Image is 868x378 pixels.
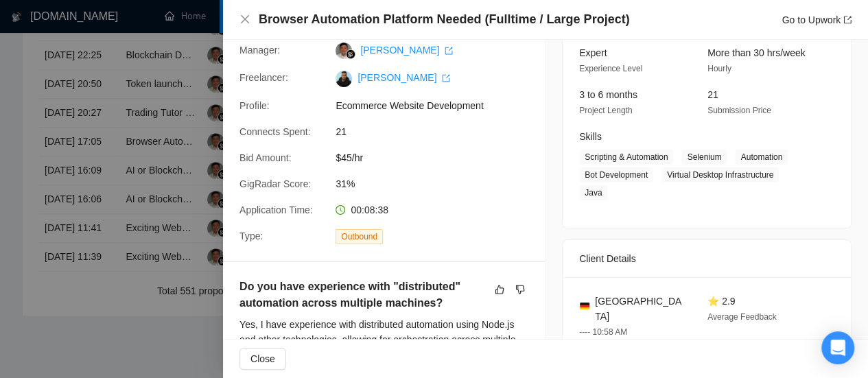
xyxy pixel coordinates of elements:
span: Ecommerce Website Development [336,98,541,113]
span: GigRadar Score: [239,178,311,189]
a: Go to Upworkexport [782,14,852,25]
span: Application Time: [239,204,313,215]
span: dislike [515,284,525,295]
span: Freelancer: [239,72,288,83]
button: like [491,281,508,298]
span: ---- 10:58 AM [579,327,627,337]
img: gigradar-bm.png [346,49,355,59]
span: Selenium [681,150,727,165]
span: Skills [579,131,602,142]
span: 3 to 6 months [579,89,637,100]
span: 31% [336,176,541,191]
img: c1xoYCvH-I8Inu5tkCRSJtUgA1XfBOjNiBLSv7B9kyVh40jB7mC8hZ3U_KJiVItwKs [336,71,352,87]
span: Outbound [336,229,383,244]
span: [GEOGRAPHIC_DATA] [595,294,685,324]
img: 🇩🇪 [580,301,589,311]
span: Close [250,351,275,366]
span: Submission Price [707,106,771,115]
div: Client Details [579,240,834,277]
span: Scripting & Automation [579,150,673,165]
span: Average Feedback [707,312,777,322]
span: like [495,284,504,295]
span: Java [579,185,607,200]
span: 21 [336,124,541,139]
span: export [442,74,450,82]
span: $45/hr [336,150,541,165]
span: export [843,16,852,24]
div: Yes, I have experience with distributed automation using Node.js and other technologies, allowing... [239,317,528,362]
h4: Browser Automation Platform Needed (Fulltime / Large Project) [259,11,629,28]
span: Experience Level [579,64,642,73]
span: Hourly [707,64,731,73]
span: More than 30 hrs/week [707,47,805,58]
span: Type: [239,231,263,241]
span: Bid Amount: [239,152,292,163]
span: 21 [707,89,718,100]
a: [PERSON_NAME] export [357,72,450,83]
span: Virtual Desktop Infrastructure [661,167,779,182]
span: close [239,14,250,25]
button: Close [239,348,286,370]
span: 00:08:38 [351,204,388,215]
span: export [445,47,453,55]
button: dislike [512,281,528,298]
span: Profile: [239,100,270,111]
a: [PERSON_NAME] export [360,45,453,56]
span: ⭐ 2.9 [707,296,735,307]
h5: Do you have experience with "distributed" automation across multiple machines? [239,279,485,311]
span: clock-circle [336,205,345,215]
span: Manager: [239,45,280,56]
span: Automation [735,150,788,165]
span: Connects Spent: [239,126,311,137]
button: Close [239,14,250,25]
span: Project Length [579,106,632,115]
span: Expert [579,47,607,58]
span: Bot Development [579,167,653,182]
div: Open Intercom Messenger [821,331,854,364]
